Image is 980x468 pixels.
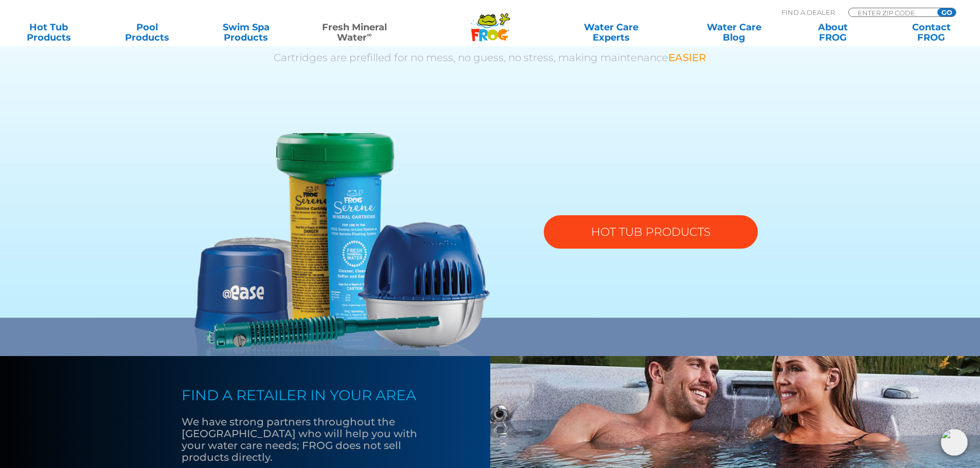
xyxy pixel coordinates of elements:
[781,8,835,17] p: Find A Dealer
[544,215,758,249] a: HOT TUB PRODUCTS
[109,22,186,43] a: PoolProducts
[306,22,402,43] a: Fresh MineralWater∞
[941,429,968,456] img: openIcon
[182,387,439,403] h4: FIND A RETAILER IN YOUR AREA
[194,52,786,64] p: Cartridges are prefilled for no mess, no guess, no stress, making maintenance
[794,22,871,43] a: AboutFROG
[208,22,284,43] a: Swim SpaProducts
[549,22,673,43] a: Water CareExperts
[696,22,772,43] a: Water CareBlog
[857,8,926,17] input: Zip Code Form
[194,133,490,356] img: fmw-hot-tub-product-v2
[937,8,956,16] input: GO
[668,51,706,64] span: EASIER
[367,30,372,39] sup: ∞
[182,416,439,463] p: We have strong partners throughout the [GEOGRAPHIC_DATA] who will help you with your water care n...
[893,22,970,43] a: ContactFROG
[10,22,87,43] a: Hot TubProducts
